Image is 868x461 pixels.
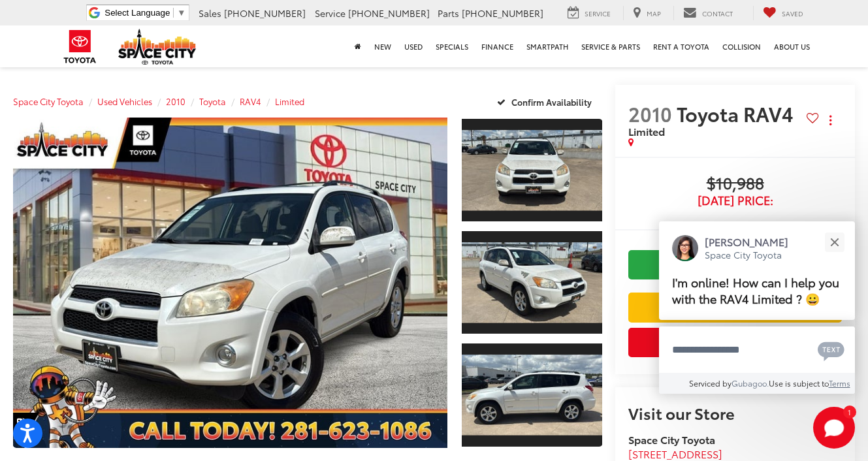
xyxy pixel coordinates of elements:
a: Expand Photo 3 [462,342,602,447]
a: Expand Photo 2 [462,230,602,335]
svg: Start Chat [813,407,855,449]
span: Use is subject to [769,377,829,389]
a: Select Language​ [104,8,185,18]
img: 2010 Toyota RAV4 Limited [460,355,603,436]
button: Toggle Chat Window [813,407,855,449]
a: My Saved Vehicles [753,6,813,20]
span: Parts [438,7,459,20]
div: Close[PERSON_NAME]Space City ToyotaI'm online! How can I help you with the RAV4 Limited ? 😀Type y... [659,221,855,394]
a: Space City Toyota [13,95,84,107]
span: Select Language [104,8,170,18]
a: RAV4 [240,95,261,107]
a: Toyota [199,95,226,107]
textarea: Type your message [659,326,855,374]
a: Finance [475,25,520,67]
a: Rent a Toyota [647,25,716,67]
img: Space City Toyota [118,29,197,65]
img: 2010 Toyota RAV4 Limited [460,242,603,323]
a: 2010 [166,95,185,107]
button: Chat with SMS [814,335,848,364]
img: Toyota [56,25,104,68]
a: Contact [673,6,743,20]
p: [PERSON_NAME] [705,234,788,249]
button: Close [820,228,848,256]
a: Used [398,25,429,67]
span: Contact [702,8,733,18]
span: Service [585,8,611,18]
span: Toyota RAV4 [677,99,798,127]
span: [PHONE_NUMBER] [348,7,430,20]
a: Collision [716,25,767,67]
a: Expand Photo 1 [462,118,602,223]
a: Map [623,6,671,20]
a: Expand Photo 0 [13,118,447,448]
p: Space City Toyota [705,249,788,261]
a: Gubagoo. [731,377,769,389]
a: Used Vehicles [97,95,152,107]
img: 2010 Toyota RAV4 Limited [460,130,603,211]
span: Saved [782,8,803,18]
span: Limited [628,123,665,138]
h2: Visit our Store [628,404,842,421]
span: Service [315,7,346,20]
span: ▼ [177,8,185,18]
span: Map [647,8,661,18]
span: [STREET_ADDRESS] [628,446,722,461]
span: dropdown dots [829,115,831,125]
strong: Space City Toyota [628,432,715,447]
a: Service & Parts [575,25,647,67]
span: Sales [199,7,221,20]
a: Terms [829,377,850,389]
span: I'm online! How can I help you with the RAV4 Limited ? 😀 [672,274,839,307]
button: Actions [819,108,842,131]
img: 2010 Toyota RAV4 Limited [8,116,452,449]
a: Home [348,25,368,67]
span: Confirm Availability [511,96,592,108]
span: [DATE] Price: [628,194,842,207]
span: $10,988 [628,174,842,194]
span: Special [13,413,39,434]
a: New [368,25,398,67]
a: Specials [429,25,475,67]
button: Confirm Availability [490,90,603,113]
a: Limited [275,95,304,107]
span: 2010 [628,99,672,127]
a: Check Availability [628,250,842,279]
span: Serviced by [689,377,731,389]
span: ​ [173,8,174,18]
span: 1 [848,409,851,415]
a: SmartPath [520,25,575,67]
a: About Us [767,25,816,67]
span: [PHONE_NUMBER] [224,7,306,20]
span: [PHONE_NUMBER] [462,7,543,20]
button: Get Price Now [628,328,842,357]
a: Service [558,6,620,20]
a: We'll Buy Your Car [628,293,842,322]
svg: Text [818,340,844,361]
